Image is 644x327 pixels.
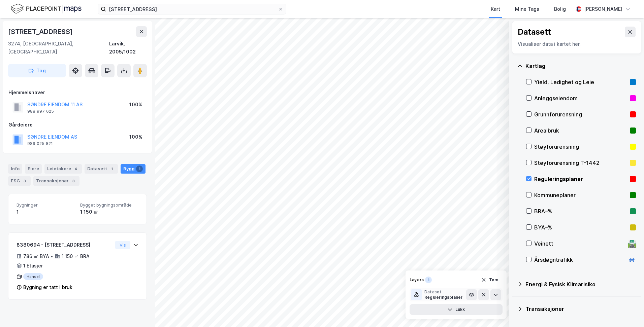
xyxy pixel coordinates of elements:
div: 3274, [GEOGRAPHIC_DATA], [GEOGRAPHIC_DATA] [8,40,109,56]
button: Vis [115,241,130,249]
div: Reguleringsplaner [424,295,462,300]
div: Arealbruk [534,126,627,135]
div: Datasett [85,164,118,174]
iframe: Chat Widget [610,295,644,327]
div: 1 150 ㎡ [80,208,138,216]
div: Gårdeiere [8,121,147,129]
span: Bygninger [17,202,75,208]
div: 100% [129,101,142,109]
div: Info [8,164,22,174]
div: 3 [21,178,28,184]
div: 1 [136,166,143,172]
div: Bygning er tatt i bruk [23,283,72,291]
div: Anleggseiendom [534,94,627,102]
div: Eiere [25,164,42,174]
div: Støyforurensning T-1442 [534,159,627,167]
div: 989 025 821 [27,141,53,146]
div: BRA–% [534,207,627,215]
div: 8 [70,178,77,184]
div: [STREET_ADDRESS] [8,26,74,37]
div: 786 ㎡ BYA [23,252,49,260]
div: 1 [425,277,432,283]
div: Årsdøgntrafikk [534,256,625,264]
div: 1 150 ㎡ BRA [62,252,90,260]
div: Veinett [534,240,625,248]
span: Bygget bygningsområde [80,202,138,208]
div: Hjemmelshaver [8,88,147,97]
div: 4 [72,166,79,172]
button: Tøm [477,275,503,285]
div: Layers [410,277,424,283]
div: Kartlag [525,62,636,70]
button: Tag [8,64,66,77]
div: Yield, Ledighet og Leie [534,78,627,86]
div: ESG [8,176,31,186]
div: 988 997 625 [27,109,54,114]
div: 🛣️ [627,239,637,248]
div: Bolig [554,5,566,13]
div: Datasett [518,27,551,37]
div: Leietakere [44,164,82,174]
div: Visualiser data i kartet her. [518,40,636,48]
div: Kontrollprogram for chat [610,295,644,327]
div: Transaksjoner [525,305,636,313]
input: Søk på adresse, matrikkel, gårdeiere, leietakere eller personer [106,4,278,14]
div: Transaksjoner [33,176,79,186]
div: Energi & Fysisk Klimarisiko [525,280,636,288]
div: 100% [129,133,142,141]
div: Kommuneplaner [534,191,627,199]
div: • [51,254,53,259]
div: Dataset [424,289,462,295]
div: [PERSON_NAME] [584,5,622,13]
div: 1 [108,166,115,172]
div: BYA–% [534,223,627,231]
div: Mine Tags [515,5,539,13]
div: Støyforurensning [534,143,627,151]
div: Kart [491,5,500,13]
div: Reguleringsplaner [534,175,627,183]
div: Grunnforurensning [534,110,627,118]
div: Larvik, 2005/1002 [109,40,147,56]
div: 8380694 - [STREET_ADDRESS] [17,241,112,249]
div: 1 Etasjer [23,262,43,270]
button: Lukk [410,304,503,315]
img: logo.f888ab2527a4732fd821a326f86c7f29.svg [11,3,82,15]
div: 1 [17,208,75,216]
div: Bygg [121,164,146,174]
